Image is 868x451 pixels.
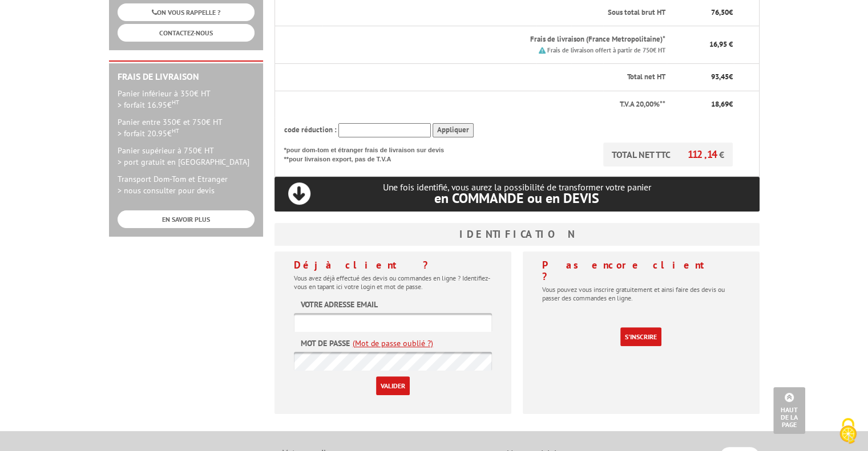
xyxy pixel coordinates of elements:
[118,145,255,168] p: Panier supérieur à 750€ HT
[709,39,733,49] span: 16,95 €
[433,123,474,137] input: Appliquer
[828,412,868,451] button: Cookies (fenêtre modale)
[118,100,179,110] span: > forfait 16.95€
[688,148,719,161] span: 112,14
[118,210,255,228] a: EN SAVOIR PLUS
[376,376,410,395] input: Valider
[676,7,733,18] p: €
[118,173,255,196] p: Transport Dom-Tom et Etranger
[118,185,215,196] span: > nous consulter pour devis
[118,88,255,111] p: Panier inférieur à 350€ HT
[711,99,729,109] span: 18,69
[294,274,492,291] p: Vous avez déjà effectué des devis ou commandes en ligne ? Identifiez-vous en tapant ici votre log...
[284,125,337,135] span: code réduction :
[284,99,665,110] p: T.V.A 20,00%**
[676,72,733,83] p: €
[118,72,255,82] h2: Frais de Livraison
[301,338,350,349] label: Mot de passe
[353,338,433,349] a: (Mot de passe oublié ?)
[172,127,179,135] sup: HT
[834,417,862,445] img: Cookies (fenêtre modale)
[118,157,249,167] span: > port gratuit en [GEOGRAPHIC_DATA]
[118,24,255,42] a: CONTACTEZ-NOUS
[542,259,740,282] h4: Pas encore client ?
[274,223,760,246] h3: Identification
[434,189,599,207] span: en COMMANDE ou en DEVIS
[118,3,255,21] a: ON VOUS RAPPELLE ?
[620,327,661,346] a: S'inscrire
[711,7,729,17] span: 76,50
[603,143,733,166] p: TOTAL NET TTC €
[542,285,740,302] p: Vous pouvez vous inscrire gratuitement et ainsi faire des devis ou passer des commandes en ligne.
[274,182,760,205] p: Une fois identifié, vous aurez la possibilité de transformer votre panier
[332,34,665,45] p: Frais de livraison (France Metropolitaine)*
[539,47,546,54] img: picto.png
[172,98,179,106] sup: HT
[676,99,733,110] p: €
[547,46,665,54] small: Frais de livraison offert à partir de 750€ HT
[773,387,805,434] a: Haut de la page
[294,259,492,271] h4: Déjà client ?
[118,128,179,139] span: > forfait 20.95€
[118,116,255,139] p: Panier entre 350€ et 750€ HT
[301,299,378,310] label: Votre adresse email
[711,72,729,82] span: 93,45
[284,143,455,164] p: *pour dom-tom et étranger frais de livraison sur devis **pour livraison export, pas de T.V.A
[284,72,665,83] p: Total net HT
